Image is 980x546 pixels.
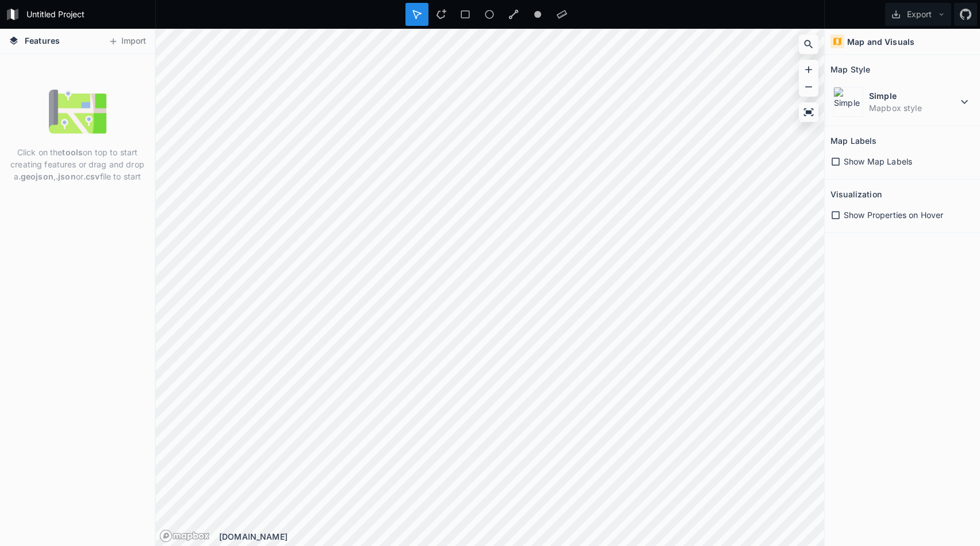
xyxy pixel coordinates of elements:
[49,83,106,140] img: empty
[869,90,958,102] dt: Simple
[885,3,951,26] button: Export
[830,132,876,150] h2: Map Labels
[83,171,100,181] strong: .csv
[869,102,958,114] dd: Mapbox style
[830,185,882,203] h2: Visualization
[844,209,943,221] span: Show Properties on Hover
[9,146,146,182] p: Click on the on top to start creating features or drag and drop a , or file to start
[833,87,863,117] img: Simple
[844,155,912,167] span: Show Map Labels
[56,171,76,181] strong: .json
[219,530,824,543] div: [DOMAIN_NAME]
[159,529,210,543] a: Mapbox logo
[25,35,60,47] span: Features
[830,60,870,78] h2: Map Style
[62,147,83,157] strong: tools
[847,36,914,48] h4: Map and Visuals
[18,171,53,181] strong: .geojson
[102,32,152,51] button: Import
